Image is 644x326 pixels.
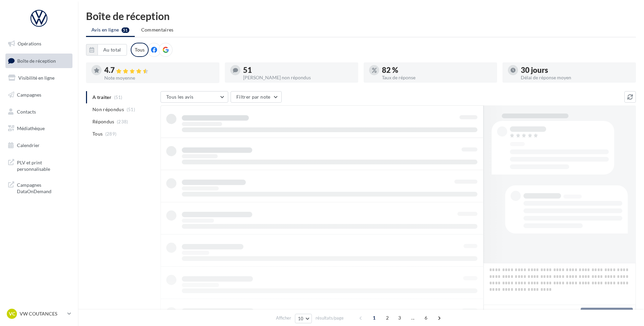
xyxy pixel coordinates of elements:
[160,91,228,103] button: Tous les avis
[17,108,36,114] span: Contacts
[127,107,135,112] span: (51)
[17,180,70,195] span: Campagnes DataOnDemand
[243,66,353,74] div: 51
[4,121,74,136] a: Médiathèque
[382,66,492,74] div: 82 %
[141,27,174,33] span: Commentaires
[4,54,74,68] a: Boîte de réception
[382,75,492,80] div: Taux de réponse
[316,315,344,321] span: résultats/page
[4,88,74,102] a: Campagnes
[4,37,74,51] a: Opérations
[104,76,214,80] div: Note moyenne
[105,131,117,137] span: (289)
[131,43,149,57] div: Tous
[18,41,41,46] span: Opérations
[521,75,630,80] div: Délai de réponse moyen
[166,94,194,100] span: Tous les avis
[9,310,15,317] span: VC
[4,71,74,85] a: Visibilité en ligne
[295,314,312,323] button: 10
[521,66,630,74] div: 30 jours
[17,158,70,172] span: PLV et print personnalisable
[117,119,128,124] span: (238)
[18,75,55,81] span: Visibilité en ligne
[394,312,405,323] span: 3
[4,138,74,152] a: Calendrier
[4,178,74,198] a: Campagnes DataOnDemand
[4,155,74,175] a: PLV et print personnalisable
[243,75,353,80] div: [PERSON_NAME] non répondus
[86,44,127,56] button: Au total
[86,11,636,21] div: Boîte de réception
[20,310,65,317] p: VW COUTANCES
[581,308,633,319] button: Poster ma réponse
[298,316,304,321] span: 10
[98,44,127,56] button: Au total
[92,106,124,113] span: Non répondus
[92,118,114,125] span: Répondus
[231,91,282,103] button: Filtrer par note
[17,142,40,148] span: Calendrier
[4,105,74,119] a: Contacts
[5,307,72,320] a: VC VW COUTANCES
[17,58,56,63] span: Boîte de réception
[382,312,393,323] span: 2
[17,92,41,98] span: Campagnes
[92,130,103,137] span: Tous
[276,315,291,321] span: Afficher
[104,66,214,74] div: 4.7
[407,312,418,323] span: ...
[421,312,431,323] span: 6
[17,125,45,131] span: Médiathèque
[369,312,380,323] span: 1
